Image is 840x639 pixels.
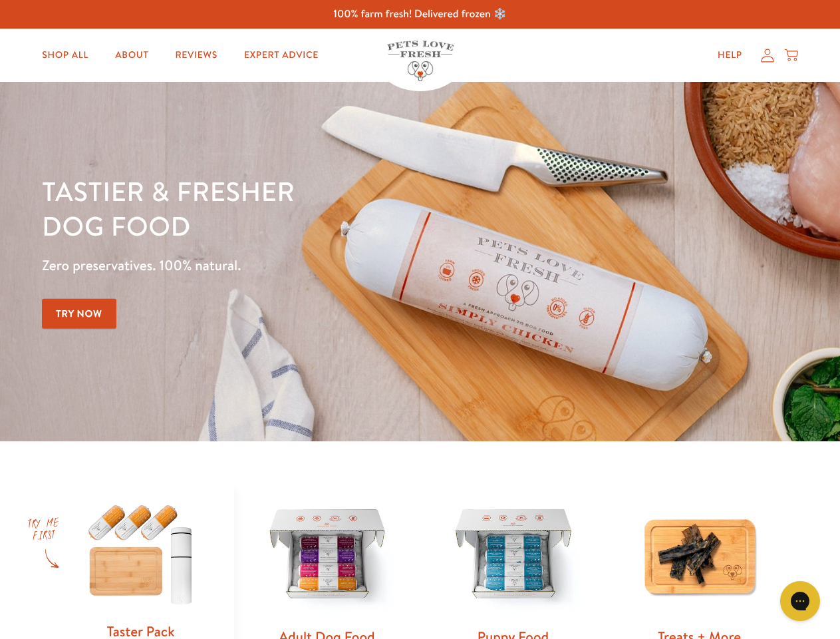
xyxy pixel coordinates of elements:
[707,42,753,69] a: Help
[42,299,116,329] a: Try Now
[104,42,159,69] a: About
[42,254,546,278] p: Zero preservatives. 100% natural.
[164,42,227,69] a: Reviews
[31,42,99,69] a: Shop All
[387,41,454,81] img: Pets Love Fresh
[42,174,546,243] h1: Tastier & fresher dog food
[233,42,329,69] a: Expert Advice
[773,576,827,626] iframe: Gorgias live chat messenger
